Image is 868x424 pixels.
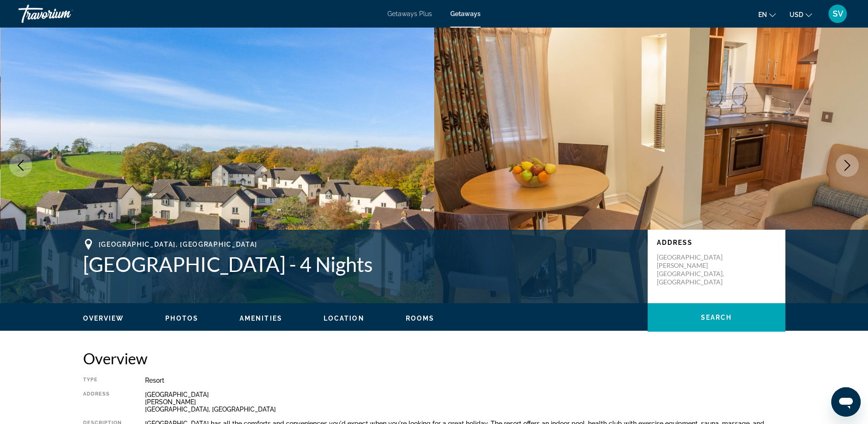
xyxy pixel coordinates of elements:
[83,377,122,384] div: Type
[83,349,785,367] h2: Overview
[657,253,730,286] p: [GEOGRAPHIC_DATA] [PERSON_NAME] [GEOGRAPHIC_DATA], [GEOGRAPHIC_DATA]
[165,315,198,322] span: Photos
[406,315,435,322] span: Rooms
[387,10,432,17] a: Getaways Plus
[83,315,124,322] span: Overview
[790,11,803,18] span: USD
[83,314,124,322] button: Overview
[758,8,776,21] button: Change language
[758,11,767,18] span: en
[240,315,282,322] span: Amenities
[836,154,859,177] button: Next image
[324,314,364,322] button: Location
[406,314,435,322] button: Rooms
[657,239,776,246] p: Address
[83,391,122,413] div: Address
[165,314,198,322] button: Photos
[9,154,32,177] button: Previous image
[648,303,785,332] button: Search
[701,314,732,321] span: Search
[240,314,282,322] button: Amenities
[826,4,850,23] button: User Menu
[833,9,843,18] span: SV
[145,377,785,384] div: Resort
[790,8,812,21] button: Change currency
[450,10,481,17] a: Getaways
[18,2,110,26] a: Travorium
[831,387,861,417] iframe: Poga, lai palaistu ziņojumapmaiņas logu
[324,315,364,322] span: Location
[99,241,258,248] span: [GEOGRAPHIC_DATA], [GEOGRAPHIC_DATA]
[83,252,638,276] h1: [GEOGRAPHIC_DATA] - 4 Nights
[145,391,785,413] div: [GEOGRAPHIC_DATA] [PERSON_NAME] [GEOGRAPHIC_DATA], [GEOGRAPHIC_DATA]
